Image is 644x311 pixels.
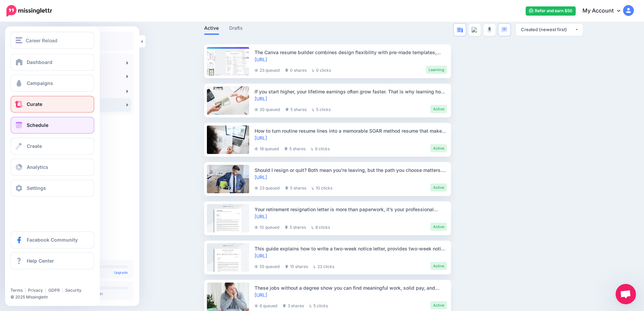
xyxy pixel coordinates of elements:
li: Active [430,144,447,152]
li: 55 queued [255,262,280,270]
a: [URL] [255,174,267,180]
span: | [25,288,26,293]
a: Analytics [10,159,94,176]
li: 5 shares [284,144,306,152]
li: 5 clicks [309,301,328,309]
span: Dashboard [27,59,52,65]
img: clock-grey-darker.png [255,147,258,151]
a: Facebook Community [10,231,94,248]
li: 6 clicks [311,144,330,152]
li: 23 queued [255,183,280,192]
a: Refer and earn $50 [526,6,576,16]
li: 23 queued [255,66,280,74]
button: Career Reload [10,32,94,49]
a: Terms [10,288,23,293]
div: Created (newest first) [521,26,575,33]
a: [URL] [255,292,267,298]
div: The Canva resume builder combines design flexibility with pre-made templates, giving job seekers ... [255,49,447,56]
img: pointer-grey.png [312,69,314,72]
img: menu.png [16,37,22,43]
span: Campaigns [27,80,53,86]
span: Curate [27,101,42,107]
a: Campaigns [10,75,94,92]
a: Security [65,288,81,293]
li: © 2025 Missinglettr [10,294,98,301]
img: share-grey.png [285,186,288,190]
img: clock-grey-darker.png [255,186,258,190]
li: 5 shares [285,223,306,231]
li: 3 shares [283,301,304,309]
li: 8 clicks [311,223,330,231]
a: My Account [576,3,634,19]
li: 20 queued [255,105,280,113]
a: Curate [10,96,94,113]
img: microphone-grey.png [487,27,492,33]
a: Dashboard [10,54,94,71]
a: Active [204,24,219,32]
li: 0 shares [285,66,307,74]
li: Active [430,223,447,231]
li: Active [430,105,447,113]
img: share-grey.png [285,225,288,229]
img: clock-grey-darker.png [255,226,258,229]
span: Facebook Community [27,237,78,243]
span: Schedule [27,122,48,128]
a: Help Center [10,252,94,269]
span: Settings [27,185,46,191]
span: | [45,288,46,293]
img: pointer-grey.png [312,108,314,111]
div: Your retirement resignation letter is more than paperwork, it’s your professional farewell. [255,206,447,213]
span: Help Center [27,258,54,264]
img: share-grey.png [285,265,288,268]
img: clock-grey-darker.png [255,108,258,111]
img: article-blue.png [457,27,463,32]
img: clock-grey-darker.png [255,69,258,72]
div: These jobs without a degree show you can find meaningful work, solid pay, and growth without goin... [255,284,447,291]
li: 10 clicks [312,183,332,192]
img: pointer-grey.png [309,304,312,308]
button: Created (newest first) [516,24,583,36]
span: | [62,288,63,293]
li: 23 clicks [313,262,334,270]
li: Learning [426,66,447,74]
img: pointer-grey.png [313,265,316,268]
a: [URL] [255,253,267,259]
img: pointer-grey.png [311,147,313,151]
img: share-grey.png [283,304,286,308]
img: video--grey.png [472,27,478,32]
div: How to turn routine resume lines into a memorable SOAR method resume that makes you shine on pape... [255,127,447,134]
a: Settings [10,180,94,197]
span: Create [27,143,42,149]
a: Open chat [616,284,636,304]
span: Analytics [27,164,48,170]
li: 0 clicks [312,66,331,74]
a: Schedule [10,117,94,134]
li: Active [430,262,447,270]
div: If you start higher, your lifetime earnings often grow faster. That is why learning how to negoti... [255,88,447,95]
div: Should I resign or quit? Both mean you’re leaving, but the path you choose matters. That path sha... [255,166,447,174]
a: [URL] [255,57,267,62]
img: Missinglettr [6,5,52,17]
a: [URL] [255,135,267,141]
img: clock-grey-darker.png [255,265,258,268]
img: chat-square-blue.png [501,27,507,32]
a: Create [10,138,94,155]
a: Drafts [229,24,243,32]
li: 5 shares [285,183,306,192]
a: [URL] [255,96,267,102]
iframe: Twitter Follow Button [10,278,62,285]
li: Active [430,301,447,309]
li: 5 shares [285,105,307,113]
span: Career Reload [26,37,57,44]
li: 6 queued [255,301,277,309]
a: [URL] [255,214,267,219]
li: Active [430,183,447,192]
li: 18 queued [255,144,279,152]
div: This guide explains how to write a two-week notice letter, provides two-week notice samples, and ... [255,245,447,252]
img: clock-grey-darker.png [255,304,258,308]
a: Privacy [28,288,43,293]
img: pointer-grey.png [311,226,314,229]
li: 5 clicks [312,105,331,113]
li: 10 queued [255,223,279,231]
img: pointer-grey.png [312,186,314,190]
